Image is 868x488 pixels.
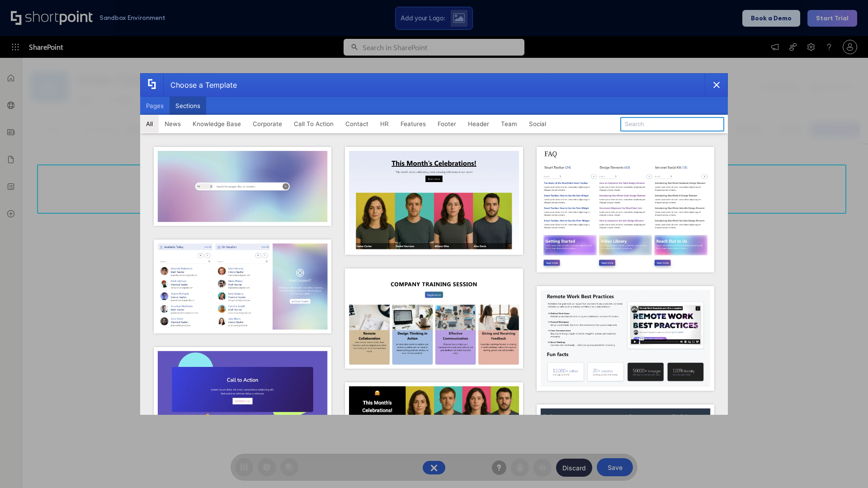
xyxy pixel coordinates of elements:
[187,115,247,133] button: Knowledge Base
[247,115,288,133] button: Corporate
[432,115,462,133] button: Footer
[462,115,495,133] button: Header
[140,73,728,415] div: template selector
[823,445,868,488] iframe: Chat Widget
[288,115,340,133] button: Call To Action
[523,115,552,133] button: Social
[395,115,432,133] button: Features
[140,97,170,115] button: Pages
[340,115,374,133] button: Contact
[620,117,724,131] input: Search
[374,115,395,133] button: HR
[163,74,237,96] div: Choose a Template
[495,115,523,133] button: Team
[140,115,159,133] button: All
[159,115,187,133] button: News
[170,97,206,115] button: Sections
